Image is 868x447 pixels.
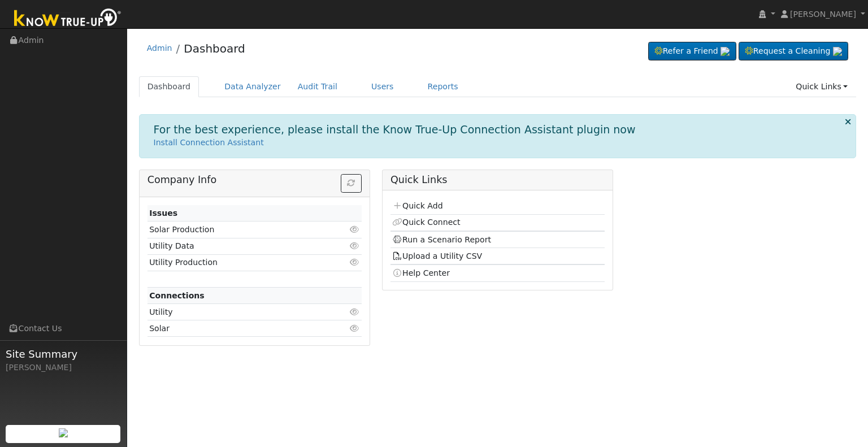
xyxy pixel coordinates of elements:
span: [PERSON_NAME] [790,10,856,19]
i: Click to view [350,258,360,266]
img: Know True-Up [8,6,127,32]
a: Quick Links [787,76,856,97]
a: Users [363,76,402,97]
a: Refer a Friend [648,42,736,61]
i: Click to view [350,308,360,316]
div: [PERSON_NAME] [6,362,121,374]
strong: Issues [149,209,177,218]
i: Click to view [350,242,360,250]
a: Install Connection Assistant [154,138,264,147]
strong: Connections [149,291,205,300]
span: Site Summary [6,346,121,362]
td: Solar Production [147,222,327,238]
img: retrieve [59,428,68,437]
a: Reports [419,76,467,97]
td: Utility [147,304,327,320]
a: Admin [147,44,172,53]
i: Click to view [350,324,360,332]
a: Request a Cleaning [739,42,848,61]
h5: Quick Links [390,174,605,186]
a: Data Analyzer [216,76,289,97]
h1: For the best experience, please install the Know True-Up Connection Assistant plugin now [154,123,636,136]
a: Dashboard [184,42,245,55]
a: Run a Scenario Report [392,235,491,244]
a: Quick Connect [392,218,460,227]
td: Utility Production [147,254,327,271]
i: Click to view [350,225,360,233]
img: retrieve [721,47,730,56]
a: Dashboard [139,76,199,97]
a: Audit Trail [289,76,346,97]
a: Help Center [392,268,450,277]
td: Solar [147,320,327,337]
a: Upload a Utility CSV [392,251,482,261]
td: Utility Data [147,238,327,254]
img: retrieve [833,47,842,56]
h5: Company Info [147,174,362,186]
a: Quick Add [392,201,442,210]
